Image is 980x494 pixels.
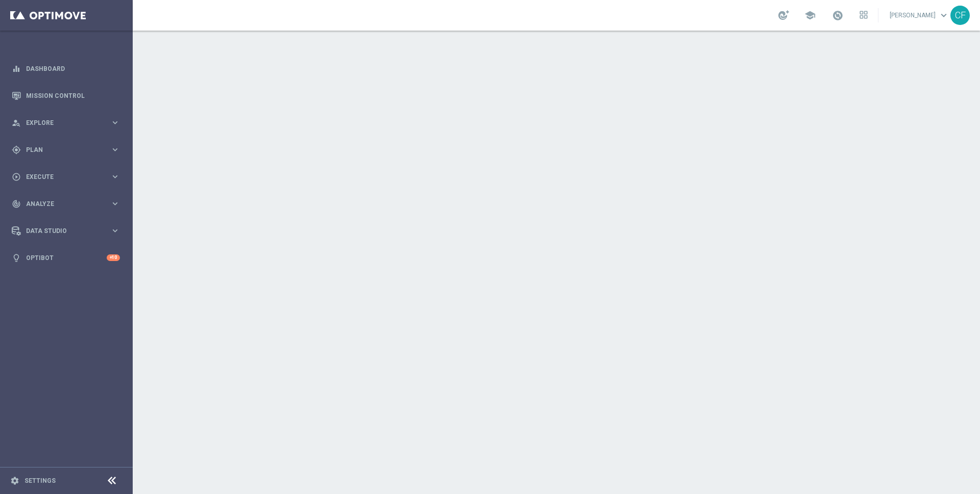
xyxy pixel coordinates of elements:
[938,10,949,21] span: keyboard_arrow_down
[11,227,120,235] button: Data Studio keyboard_arrow_right
[12,253,21,263] i: lightbulb
[12,244,120,271] div: Optibot
[26,120,110,126] span: Explore
[24,478,56,484] a: Settings
[11,200,120,208] button: track_changes Analyze keyboard_arrow_right
[12,172,110,181] div: Execute
[110,226,120,236] i: keyboard_arrow_right
[11,65,120,73] button: equalizer Dashboard
[12,172,21,181] i: play_circle_outline
[26,228,110,234] span: Data Studio
[12,145,110,154] div: Plan
[26,174,110,180] span: Execute
[10,476,19,485] i: settings
[12,64,21,73] i: equalizer
[12,118,21,127] i: person_search
[11,146,120,154] button: gps_fixed Plan keyboard_arrow_right
[950,6,970,25] div: CF
[110,199,120,209] i: keyboard_arrow_right
[11,119,120,127] button: person_search Explore keyboard_arrow_right
[12,199,110,209] div: Analyze
[110,172,120,181] i: keyboard_arrow_right
[110,145,120,154] i: keyboard_arrow_right
[26,147,110,153] span: Plan
[26,82,120,109] a: Mission Control
[12,226,110,236] div: Data Studio
[12,145,21,154] i: gps_fixed
[11,173,120,181] button: play_circle_outline Execute keyboard_arrow_right
[26,244,107,271] a: Optibot
[12,82,120,109] div: Mission Control
[12,55,120,82] div: Dashboard
[12,199,21,209] i: track_changes
[26,55,120,82] a: Dashboard
[11,254,120,262] button: lightbulb Optibot +10
[107,254,120,261] div: +10
[11,92,120,100] button: Mission Control
[889,8,950,23] a: [PERSON_NAME]keyboard_arrow_down
[26,201,110,207] span: Analyze
[12,118,110,127] div: Explore
[804,10,816,21] span: school
[110,118,120,127] i: keyboard_arrow_right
